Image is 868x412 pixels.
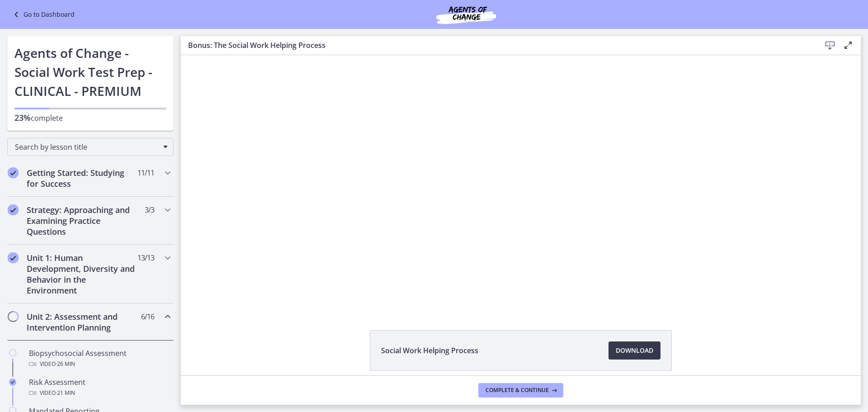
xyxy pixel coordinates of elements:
[27,167,137,189] h2: Getting Started: Studying for Success
[486,387,549,394] span: Complete & continue
[137,252,154,263] span: 13 / 13
[478,383,563,398] button: Complete & continue
[56,388,75,398] span: · 21 min
[29,388,170,398] div: Video
[27,311,137,333] h2: Unit 2: Assessment and Intervention Planning
[141,311,154,322] span: 6 / 16
[14,43,166,100] h1: Agents of Change - Social Work Test Prep - CLINICAL - PREMIUM
[609,341,660,360] a: Download
[145,204,154,215] span: 3 / 3
[381,345,478,356] span: Social Work Helping Process
[412,4,520,25] img: Agents of Change
[27,204,137,237] h2: Strategy: Approaching and Examining Practice Questions
[29,348,170,369] div: Biopsychosocial Assessment
[181,55,861,309] iframe: Video Lesson
[56,359,75,369] span: · 26 min
[14,112,31,123] span: 23%
[14,112,166,123] p: complete
[27,252,137,296] h2: Unit 1: Human Development, Diversity and Behavior in the Environment
[29,359,170,369] div: Video
[188,40,807,51] h3: Bonus: The Social Work Helping Process
[15,142,159,152] span: Search by lesson title
[9,379,16,386] i: Completed
[8,204,19,215] i: Completed
[8,167,19,178] i: Completed
[137,167,154,178] span: 11 / 11
[7,138,174,156] div: Search by lesson title
[8,252,19,263] i: Completed
[29,377,170,398] div: Risk Assessment
[616,345,653,356] span: Download
[11,9,75,20] a: Go to Dashboard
